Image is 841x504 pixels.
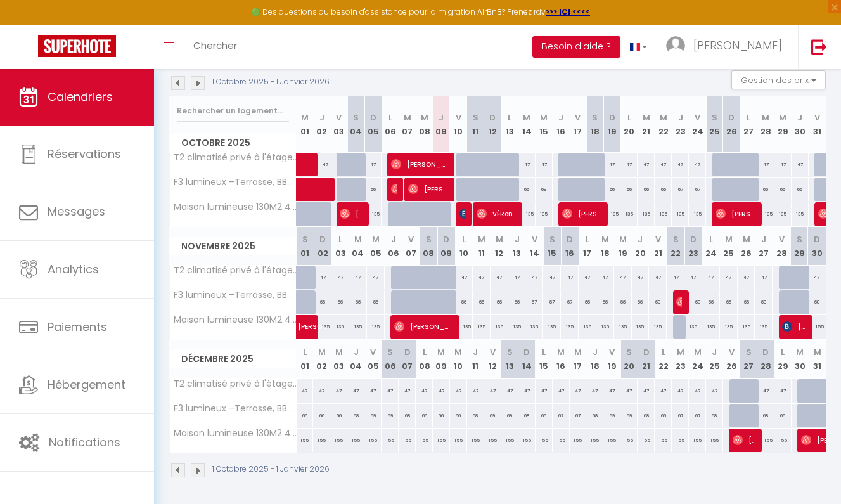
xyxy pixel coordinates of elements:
img: logout [811,39,827,55]
th: 06 [385,227,402,266]
th: 25 [706,340,723,378]
span: VÉRonique [GEOGRAPHIC_DATA] [477,202,517,226]
abbr: M [660,112,667,124]
div: 135 [757,202,774,226]
abbr: M [725,233,733,245]
th: 20 [620,96,638,153]
div: 47 [684,266,702,289]
th: 30 [808,227,826,266]
th: 09 [433,340,450,378]
span: [PERSON_NAME] [408,177,448,201]
div: 66 [508,290,526,314]
div: 66 [702,290,720,314]
th: 16 [553,340,570,378]
th: 21 [638,96,655,153]
div: 47 [491,266,508,289]
th: 08 [416,340,433,378]
th: 13 [508,227,526,266]
abbr: L [338,233,342,245]
div: 47 [702,266,720,289]
th: 11 [467,340,484,378]
th: 27 [740,96,757,153]
abbr: S [797,233,802,245]
div: 67 [543,290,561,314]
th: 19 [603,96,620,153]
th: 07 [402,227,420,266]
div: 135 [632,315,650,339]
div: 155 [808,315,826,339]
button: Besoin d'aide ? [532,36,620,58]
th: 02 [314,227,331,266]
th: 10 [455,227,473,266]
span: Analytics [48,261,99,277]
span: [PERSON_NAME] [676,290,682,314]
th: 22 [655,340,672,378]
a: ... [PERSON_NAME] [657,25,798,69]
abbr: D [814,233,820,245]
abbr: V [408,233,414,245]
span: [PERSON_NAME] [782,314,805,339]
abbr: D [567,233,573,245]
span: Maison lumineuse 130M2 4 ch. avec terrasse BBQ [172,315,299,325]
abbr: D [728,112,735,124]
th: 09 [433,96,450,153]
abbr: S [353,112,359,124]
abbr: D [443,233,449,245]
th: 08 [416,96,433,153]
th: 14 [518,96,536,153]
div: 47 [508,266,526,289]
abbr: V [532,233,537,245]
abbr: V [779,233,785,245]
div: 135 [774,202,792,226]
th: 19 [614,227,632,266]
abbr: S [673,233,679,245]
span: T2 climatisé privé à l'étage d'une maison [172,266,299,275]
abbr: J [439,112,444,124]
th: 05 [364,340,382,378]
span: Maison lumineuse 130M2 4 ch. avec terrasse BBQ [172,202,299,212]
div: 135 [491,315,508,339]
th: 11 [467,96,484,153]
th: 12 [484,340,501,378]
div: 135 [561,315,579,339]
div: 68 [808,290,826,314]
th: 13 [501,340,518,378]
th: 23 [684,227,702,266]
div: 135 [672,202,689,226]
div: 66 [579,290,596,314]
a: >>> ICI <<<< [546,6,590,17]
div: 135 [620,202,638,226]
div: 66 [349,290,367,314]
th: 27 [755,227,773,266]
th: 15 [543,227,561,266]
span: Octobre 2025 [170,134,296,152]
div: 135 [614,315,632,339]
abbr: J [678,112,683,124]
abbr: M [478,233,485,245]
th: 05 [364,96,382,153]
th: 12 [491,227,508,266]
abbr: M [318,346,326,358]
span: Novembre 2025 [170,237,296,255]
div: 66 [620,178,638,201]
div: 135 [738,315,755,339]
input: Rechercher un logement... [177,100,289,122]
th: 05 [367,227,385,266]
div: 135 [473,315,491,339]
th: 22 [667,227,684,266]
abbr: M [523,112,530,124]
th: 07 [399,340,416,378]
span: [PERSON_NAME] [693,37,782,53]
div: 47 [672,153,689,176]
th: 19 [603,340,620,378]
div: 135 [603,202,620,226]
th: 01 [297,227,314,266]
div: 66 [757,178,774,201]
div: 47 [349,266,367,289]
div: 47 [689,153,706,176]
div: 135 [331,315,349,339]
abbr: S [302,233,308,245]
div: 66 [774,178,792,201]
div: 69 [649,290,667,314]
abbr: V [814,112,820,124]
